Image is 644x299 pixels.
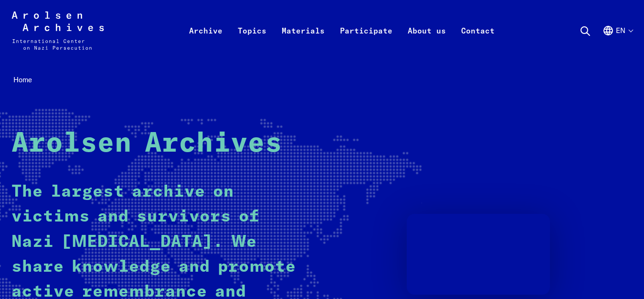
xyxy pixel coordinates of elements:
[332,23,400,61] a: Participate
[400,23,454,61] a: About us
[181,11,502,50] nav: Primary
[602,25,633,59] button: English, language selection
[181,23,230,61] a: Archive
[13,75,32,84] span: Home
[454,23,502,61] a: Contact
[230,23,274,61] a: Topics
[274,23,332,61] a: Materials
[11,73,633,87] nav: Breadcrumb
[11,130,282,157] strong: Arolsen Archives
